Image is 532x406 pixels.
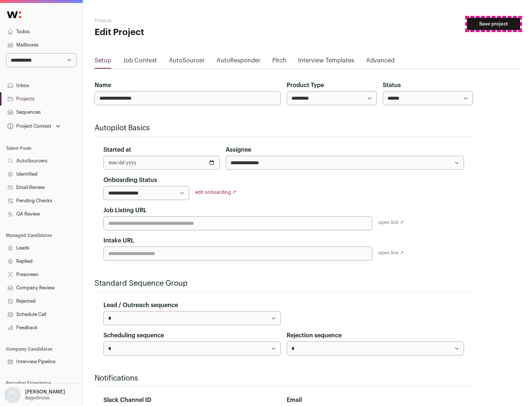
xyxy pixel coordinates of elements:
[287,331,342,340] label: Rejection sequence
[25,395,50,401] p: Bagelicious
[103,145,131,154] label: Started at
[216,56,260,68] a: AutoResponder
[226,145,251,154] label: Assignee
[195,190,236,195] a: edit onboarding ↗
[103,396,151,405] label: Slack Channel ID
[95,18,236,24] h2: Projects
[6,123,51,129] div: Project Context
[95,81,111,90] label: Name
[272,56,286,68] a: Pitch
[169,56,205,68] a: AutoSourcer
[3,7,25,22] img: Wellfound
[95,373,473,383] h2: Notifications
[366,56,395,68] a: Advanced
[298,56,354,68] a: Interview Templates
[287,396,464,405] div: Email
[123,56,157,68] a: Job Context
[103,206,147,215] label: Job Listing URL
[95,27,236,38] h1: Edit Project
[25,389,65,395] p: [PERSON_NAME]
[95,123,473,133] h2: Autopilot Basics
[287,81,324,90] label: Product Type
[6,121,62,131] button: Open dropdown
[103,176,157,185] label: Onboarding Status
[467,18,520,30] button: Save project
[103,236,134,245] label: Intake URL
[383,81,401,90] label: Status
[4,387,21,403] img: nopic.png
[95,56,111,68] a: Setup
[103,331,164,340] label: Scheduling sequence
[103,301,178,310] label: Lead / Outreach sequence
[95,278,473,289] h2: Standard Sequence Group
[3,387,66,403] button: Open dropdown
